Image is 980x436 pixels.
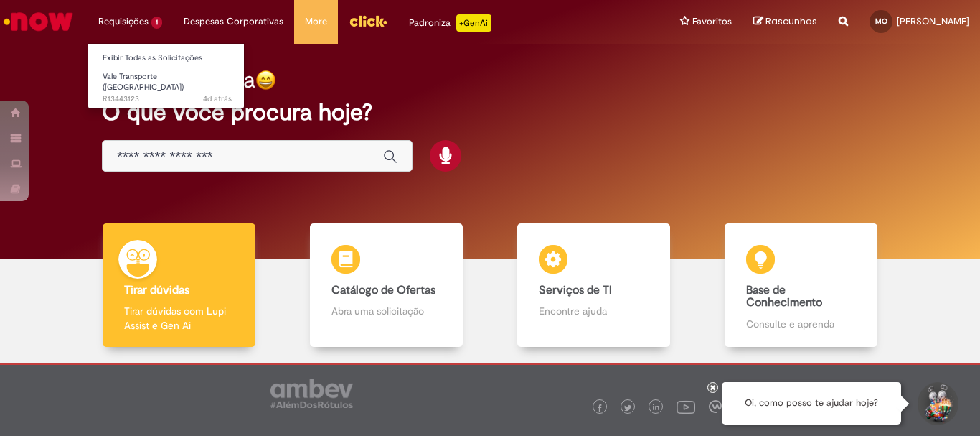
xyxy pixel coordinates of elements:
[88,43,245,109] ul: Requisições
[746,317,855,331] p: Consulte e aprenda
[331,304,440,318] p: Abra uma solicitação
[255,70,276,91] img: happy-face.png
[283,223,490,348] a: Catálogo de Ofertas Abra uma solicitação
[88,69,246,100] a: Aberto R13443123 : Vale Transporte (VT)
[722,382,901,425] div: Oi, como posso te ajudar hoje?
[331,283,435,297] b: Catálogo de Ofertas
[305,14,327,29] span: More
[709,400,722,413] img: logo_footer_workplace.png
[624,404,631,412] img: logo_footer_twitter.png
[184,14,283,29] span: Despesas Corporativas
[124,304,233,333] p: Tirar dúvidas com Lupi Assist e Gen Ai
[897,15,969,27] span: [PERSON_NAME]
[653,404,660,412] img: logo_footer_linkedin.png
[692,14,732,29] span: Favoritos
[102,100,878,125] h2: O que você procura hoje?
[753,15,817,29] a: Rascunhos
[677,397,695,416] img: logo_footer_youtube.png
[270,379,353,408] img: logo_footer_ambev_rotulo_gray.png
[203,93,232,104] span: 4d atrás
[349,10,387,32] img: click_logo_yellow_360x200.png
[697,223,905,348] a: Base de Conhecimento Consulte e aprenda
[539,304,648,318] p: Encontre ajuda
[124,283,189,297] b: Tirar dúvidas
[103,93,232,105] span: R13443123
[746,283,822,310] b: Base de Conhecimento
[409,14,491,32] div: Padroniza
[151,17,162,29] span: 1
[75,223,283,348] a: Tirar dúvidas Tirar dúvidas com Lupi Assist e Gen Ai
[539,283,612,297] b: Serviços de TI
[98,14,149,29] span: Requisições
[1,7,75,36] img: ServiceNow
[103,71,184,93] span: Vale Transporte ([GEOGRAPHIC_DATA])
[203,93,232,104] time: 25/08/2025 09:45:39
[596,404,603,412] img: logo_footer_facebook.png
[765,14,817,28] span: Rascunhos
[490,223,697,348] a: Serviços de TI Encontre ajuda
[915,382,958,425] button: Iniciar Conversa de Suporte
[456,14,491,32] p: +GenAi
[88,50,246,66] a: Exibir Todas as Solicitações
[875,17,887,26] span: MO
